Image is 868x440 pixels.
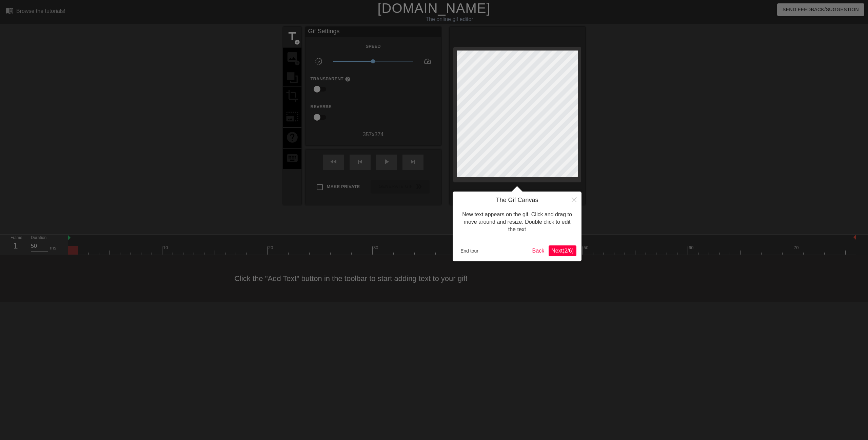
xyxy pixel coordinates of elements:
h4: The Gif Canvas [458,197,576,204]
span: Next ( 2 / 6 ) [551,248,574,254]
div: New text appears on the gif. Click and drag to move around and resize. Double click to edit the text [458,204,576,240]
button: Next [549,245,576,256]
button: Back [530,245,547,256]
button: End tour [458,246,481,256]
button: Close [567,192,581,207]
